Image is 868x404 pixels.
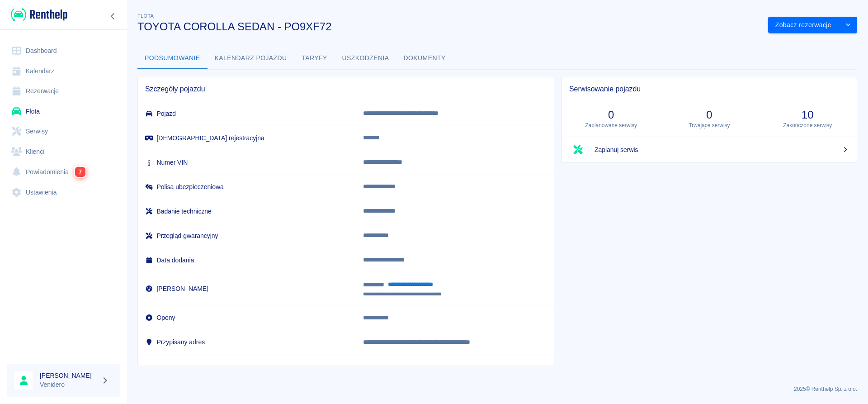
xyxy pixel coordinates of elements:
a: Kalendarz [7,61,120,81]
button: Podsumowanie [137,48,208,69]
span: 7 [75,167,85,177]
h6: [DEMOGRAPHIC_DATA] rejestracyjna [145,133,349,143]
h6: Pojazd [145,109,349,118]
a: Ustawienia [7,182,120,203]
a: 0Zaplanowane serwisy [562,101,660,137]
h6: Przegląd gwarancyjny [145,231,349,240]
h3: 0 [667,109,751,121]
span: Serwisowanie pojazdu [569,85,849,94]
img: Renthelp logo [11,7,67,22]
button: Taryfy [294,48,335,69]
h6: Polisa ubezpieczeniowa [145,182,349,191]
h6: [PERSON_NAME] [145,284,349,293]
button: Kalendarz pojazdu [208,48,294,69]
p: Venidero [40,380,98,390]
a: Zaplanuj serwis [562,137,857,162]
p: Zaplanowane serwisy [569,121,653,129]
a: 0Trwające serwisy [660,101,758,137]
a: Flota [7,101,120,122]
h3: 0 [569,109,653,121]
span: Szczegóły pojazdu [145,85,547,94]
a: 10Zakończone serwisy [759,101,857,137]
button: Dokumenty [396,48,453,69]
span: Zaplanuj serwis [594,145,849,155]
h6: Badanie techniczne [145,207,349,216]
button: drop-down [839,17,857,33]
button: Zobacz rezerwacje [768,17,839,33]
h3: TOYOTA COROLLA SEDAN - PO9XF72 [137,20,761,33]
a: Rezerwacje [7,81,120,101]
button: Uszkodzenia [335,48,396,69]
p: 2025 © Renthelp Sp. z o.o. [137,385,857,393]
h6: [PERSON_NAME] [40,371,98,380]
a: Dashboard [7,41,120,61]
h3: 10 [766,109,849,121]
a: Serwisy [7,121,120,142]
h6: Przypisany adres [145,337,349,347]
span: Flota [137,13,154,19]
button: Zwiń nawigację [106,10,120,22]
a: Klienci [7,142,120,162]
h6: Opony [145,313,349,322]
h6: Data dodania [145,256,349,265]
a: Powiadomienia7 [7,162,120,182]
h6: Numer VIN [145,158,349,167]
a: Renthelp logo [7,7,67,22]
p: Zakończone serwisy [766,121,849,129]
p: Trwające serwisy [667,121,751,129]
